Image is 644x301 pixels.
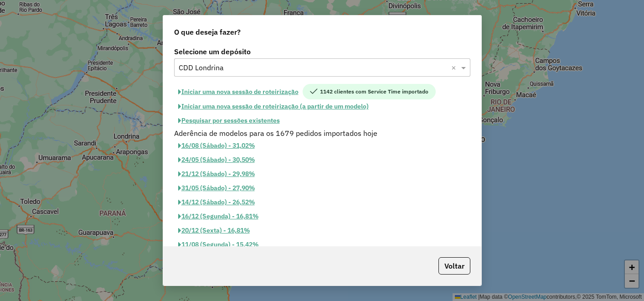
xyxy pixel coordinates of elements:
[174,195,259,209] button: 14/12 (Sábado) - 26,52%
[169,128,476,139] div: Aderência de modelos para os 1679 pedidos importados hoje
[303,84,436,99] span: 1142 clientes com Service Time importado
[174,114,284,128] button: Pesquisar por sessões existentes
[174,167,259,181] button: 21/12 (Sábado) - 29,98%
[174,181,259,195] button: 31/05 (Sábado) - 27,90%
[174,238,263,252] button: 11/08 (Segunda) - 15,42%
[174,153,259,167] button: 24/05 (Sábado) - 30,50%
[174,46,470,57] label: Selecione um depósito
[438,257,470,275] button: Voltar
[174,99,373,114] button: Iniciar uma nova sessão de roteirização (a partir de um modelo)
[174,84,303,99] button: Iniciar uma nova sessão de roteirização
[174,26,241,37] span: O que deseja fazer?
[174,223,254,238] button: 20/12 (Sexta) - 16,81%
[174,209,263,223] button: 16/12 (Segunda) - 16,81%
[451,62,459,73] span: Clear all
[174,139,259,153] button: 16/08 (Sábado) - 31,02%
